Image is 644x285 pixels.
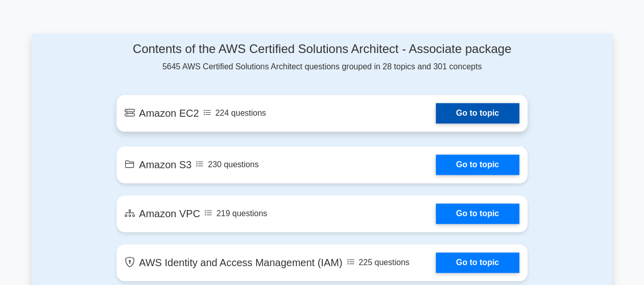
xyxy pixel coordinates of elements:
[436,252,519,273] a: Go to topic
[436,103,519,123] a: Go to topic
[436,203,519,224] a: Go to topic
[117,42,527,73] div: 5645 AWS Certified Solutions Architect questions grouped in 28 topics and 301 concepts
[436,154,519,175] a: Go to topic
[117,42,527,57] h4: Contents of the AWS Certified Solutions Architect - Associate package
